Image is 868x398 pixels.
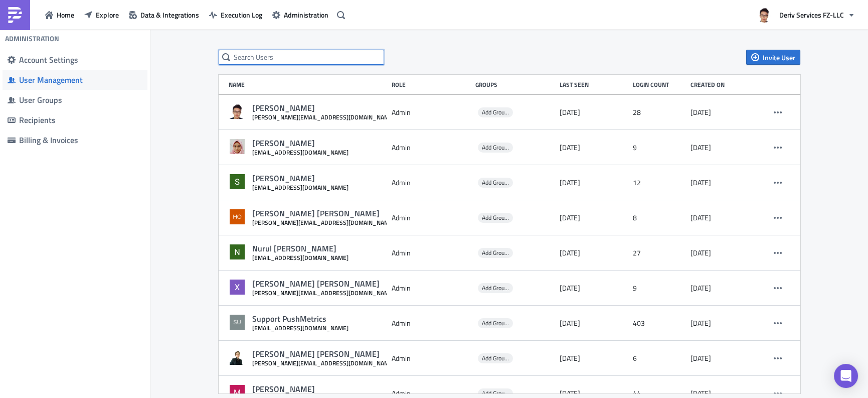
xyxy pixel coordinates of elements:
span: Deriv Services FZ-LLC [779,10,844,20]
time: 2025-10-08T07:16:27.703330 [560,319,580,328]
button: Administration [267,7,333,23]
span: Add Groups [482,353,510,363]
time: 2023-08-28T10:16:37.597448 [690,143,711,152]
time: 2023-08-28T10:16:37.720568 [690,178,711,187]
button: Home [40,7,79,23]
time: 2023-08-31T08:52:02.750602 [690,319,711,328]
div: [PERSON_NAME] [252,103,395,113]
input: Search Users [219,50,384,65]
img: Avatar [229,349,246,366]
div: Recipients [19,115,142,125]
img: Avatar [229,243,246,260]
div: [PERSON_NAME][EMAIL_ADDRESS][DOMAIN_NAME] [252,289,395,297]
div: Admin [392,174,471,192]
div: [PERSON_NAME] [252,138,349,149]
img: Avatar [229,173,246,190]
div: Account Settings [19,55,142,65]
div: 28 [633,103,685,121]
div: [EMAIL_ADDRESS][DOMAIN_NAME] [252,149,349,156]
div: Admin [392,244,471,262]
span: Add Groups [482,107,510,117]
time: 2025-04-09T02:05:58.436697 [560,143,580,152]
div: Nurul [PERSON_NAME] [252,243,349,254]
time: 2025-09-08T07:07:19.930937 [560,284,580,293]
span: Add Groups [478,107,513,117]
img: Avatar [229,138,246,155]
span: Add Groups [482,283,510,293]
div: Name [229,81,387,88]
span: Add Groups [478,283,513,293]
span: Add Groups [482,178,510,187]
div: 6 [633,349,685,367]
time: 2025-10-09T05:21:09.838565 [560,108,580,117]
div: [EMAIL_ADDRESS][DOMAIN_NAME] [252,254,349,261]
span: Add Groups [478,143,513,153]
div: User Management [19,75,142,85]
time: 2025-10-06T02:18:56.816064 [560,248,580,257]
time: 2024-08-05T05:05:09.469033 [690,354,711,363]
div: [PERSON_NAME] [PERSON_NAME] [252,279,395,289]
div: Admin [392,209,471,227]
img: Avatar [229,103,246,120]
span: Add Groups [482,388,510,398]
div: Admin [392,314,471,332]
button: Invite User [746,50,800,65]
span: Add Groups [482,248,510,257]
div: Open Intercom Messenger [834,364,858,388]
time: 2023-08-28T10:16:37.925703 [690,284,711,293]
span: Add Groups [482,213,510,222]
div: 27 [633,244,685,262]
time: 2025-07-22T05:33:11.464676 [560,354,580,363]
time: 2023-08-28T10:16:37.434016 [690,108,711,117]
div: Billing & Invoices [19,135,142,145]
time: 2024-08-09T05:41:50.763639 [690,389,711,398]
img: PushMetrics [7,7,23,23]
span: Invite User [763,52,795,63]
div: [PERSON_NAME] [252,173,349,184]
div: [EMAIL_ADDRESS][DOMAIN_NAME] [252,184,349,191]
div: [PERSON_NAME] [252,384,395,394]
div: [PERSON_NAME] [PERSON_NAME] [252,208,395,219]
div: Created on [690,81,754,88]
div: Last Seen [560,81,628,88]
div: [PERSON_NAME][EMAIL_ADDRESS][DOMAIN_NAME] [252,359,395,367]
span: Add Groups [478,318,513,328]
button: Explore [79,7,124,23]
h4: Administration [5,34,59,43]
time: 2025-08-11T13:04:23.157616 [560,389,580,398]
div: Admin [392,349,471,367]
button: Data & Integrations [124,7,204,23]
button: Execution Log [204,7,267,23]
div: Support PushMetrics [252,314,349,324]
button: Deriv Services FZ-LLC [751,4,860,26]
div: Login Count [633,81,685,88]
span: Administration [284,10,328,20]
time: 2023-08-28T10:16:37.839777 [690,248,711,257]
span: Explore [96,10,119,20]
time: 2023-08-28T10:16:37.764396 [690,213,711,222]
time: 2025-08-06T08:37:19.169825 [560,178,580,187]
div: 403 [633,314,685,332]
span: Add Groups [482,143,510,152]
img: Avatar [229,279,246,296]
span: Data & Integrations [140,10,199,20]
img: Avatar [229,208,246,225]
span: Execution Log [221,10,262,20]
div: Role [392,81,471,88]
div: [PERSON_NAME][EMAIL_ADDRESS][DOMAIN_NAME] [252,219,395,226]
div: [PERSON_NAME][EMAIL_ADDRESS][DOMAIN_NAME] [252,113,395,121]
div: Groups [475,81,555,88]
div: 9 [633,279,685,297]
div: Admin [392,279,471,297]
span: Add Groups [478,213,513,223]
span: Add Groups [478,248,513,258]
span: Home [57,10,74,20]
div: 8 [633,209,685,227]
div: 9 [633,139,685,157]
span: Add Groups [482,318,510,328]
